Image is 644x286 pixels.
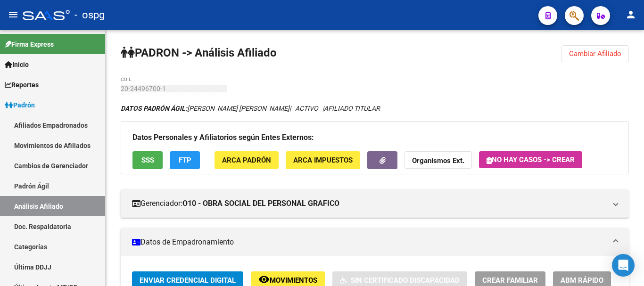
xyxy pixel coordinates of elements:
span: AFILIADO TITULAR [324,105,380,112]
button: Cambiar Afiliado [561,45,629,62]
mat-panel-title: Gerenciador: [132,198,606,209]
mat-icon: menu [8,9,19,20]
span: ABM Rápido [561,276,603,285]
strong: DATOS PADRÓN ÁGIL: [121,105,187,112]
button: No hay casos -> Crear [479,151,582,168]
span: Reportes [5,80,39,90]
button: FTP [170,151,200,169]
mat-icon: remove_red_eye [258,274,270,285]
span: ARCA Impuestos [293,156,353,165]
span: Cambiar Afiliado [569,49,621,58]
div: Open Intercom Messenger [612,254,635,277]
span: FTP [179,156,191,165]
i: | ACTIVO | [121,105,380,112]
h3: Datos Personales y Afiliatorios según Entes Externos: [132,131,617,144]
strong: PADRON -> Análisis Afiliado [121,46,277,59]
button: SSS [132,151,163,169]
span: Enviar Credencial Digital [140,276,236,285]
span: Firma Express [5,39,54,49]
mat-icon: person [625,9,636,20]
span: Sin Certificado Discapacidad [351,276,460,285]
mat-expansion-panel-header: Gerenciador:O10 - OBRA SOCIAL DEL PERSONAL GRAFICO [121,189,629,218]
button: ARCA Padrón [215,151,279,169]
span: Crear Familiar [482,276,538,285]
span: SSS [141,156,154,165]
strong: Organismos Ext. [412,157,464,165]
span: No hay casos -> Crear [487,155,575,164]
mat-panel-title: Datos de Empadronamiento [132,237,606,247]
span: Movimientos [270,276,317,285]
span: Inicio [5,59,29,70]
button: ARCA Impuestos [286,151,360,169]
mat-expansion-panel-header: Datos de Empadronamiento [121,228,629,256]
span: Padrón [5,100,35,110]
strong: O10 - OBRA SOCIAL DEL PERSONAL GRAFICO [182,198,339,209]
span: ARCA Padrón [222,156,271,165]
button: Organismos Ext. [405,151,472,169]
span: [PERSON_NAME] [PERSON_NAME] [121,105,289,112]
span: - ospg [74,5,105,25]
